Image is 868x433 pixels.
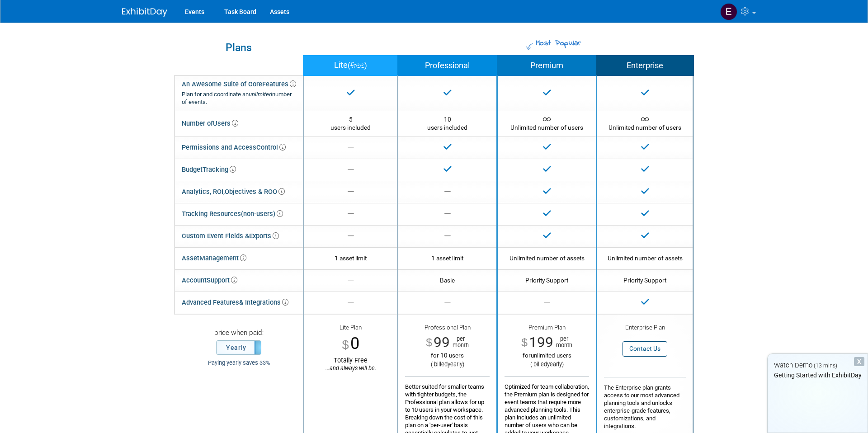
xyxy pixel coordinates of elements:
[604,276,686,284] div: Priority Support
[199,254,246,262] span: Management
[262,80,296,88] span: Features
[311,324,390,333] div: Lite Plan
[450,336,469,348] span: per month
[604,324,686,333] div: Enterprise Plan
[505,276,589,284] div: Priority Support
[182,80,296,106] div: An Awesome Suite of Core
[217,341,261,354] label: Yearly
[207,276,237,284] span: Support
[239,298,288,306] span: & Integrations
[854,357,864,366] div: Dismiss
[505,254,589,262] div: Unlimited number of assets
[405,324,490,334] div: Professional Plan
[814,362,837,369] span: (13 mins)
[553,336,572,348] span: per month
[182,188,225,196] span: Analytics, ROI,
[547,361,562,367] span: yearly
[526,43,533,50] img: Most Popular
[182,207,283,221] div: Tracking Resources
[604,254,686,262] div: Unlimited number of assets
[182,296,288,309] div: Advanced Features
[405,352,490,359] div: for 10 users
[505,361,589,368] div: ( billed )
[350,334,359,353] span: 0
[768,361,868,370] div: Watch Demo
[426,337,432,348] span: $
[182,252,246,265] div: Asset
[529,334,553,351] span: 199
[398,56,497,76] th: Professional
[181,359,296,367] div: Paying yearly saves 33%
[497,56,597,76] th: Premium
[122,8,167,17] img: ExhibitDay
[609,116,681,131] span: Unlimited number of users
[182,230,279,243] div: Custom Event Fields &
[405,361,490,368] div: ( billed )
[405,254,490,262] div: 1 asset limit
[213,119,238,127] span: Users
[182,163,236,176] div: Budget
[179,42,298,53] div: Plans
[311,365,390,372] div: ...and always will be.
[311,254,390,262] div: 1 asset limit
[597,56,693,76] th: Enterprise
[623,341,667,356] button: Contact Us
[505,324,589,334] div: Premium Plan
[182,117,238,130] div: Number of
[448,361,462,367] span: yearly
[521,337,528,348] span: $
[304,56,398,76] th: Lite
[182,91,296,106] div: Plan for and coordinate an number of events.
[505,352,589,359] div: unlimited users
[311,115,390,132] div: 5 users included
[241,210,283,218] span: (non-users)
[405,115,490,132] div: 10 users included
[720,3,737,20] img: Emma Ryan
[405,276,490,284] div: Basic
[181,328,296,340] div: price when paid:
[249,232,279,240] span: Exports
[768,371,868,380] div: Getting Started with ExhibitDay
[256,143,286,151] span: Control
[350,60,364,72] span: free
[348,61,350,70] span: (
[510,116,583,131] span: Unlimited number of users
[182,185,285,198] div: Objectives & ROO
[249,91,272,98] i: unlimited
[182,274,237,287] div: Account
[534,38,581,49] span: Most Popular
[203,165,236,174] span: Tracking
[434,334,450,351] span: 99
[342,339,349,351] span: $
[182,141,286,154] div: Permissions and Access
[523,352,531,359] span: for
[364,61,367,70] span: )
[311,356,390,372] div: Totally Free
